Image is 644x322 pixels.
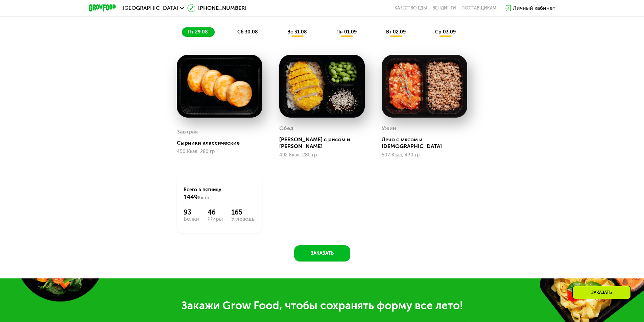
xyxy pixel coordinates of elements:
div: Личный кабинет [513,4,555,12]
button: Заказать [294,245,350,262]
div: 507 Ккал, 430 гр [382,152,467,158]
div: Заказать [572,286,631,299]
a: Качество еды [395,5,427,11]
div: Ужин [382,123,396,133]
div: Белки [184,216,199,222]
div: [PERSON_NAME] с рисом и [PERSON_NAME] [279,136,370,150]
div: Лечо с мясом и [DEMOGRAPHIC_DATA] [382,136,473,150]
div: 492 Ккал, 280 гр [279,152,365,158]
div: Углеводы [231,216,256,222]
span: пт 29.08 [188,29,208,35]
div: Сырники классические [177,140,268,146]
div: 450 Ккал, 280 гр [177,149,262,154]
div: Завтрак [177,127,198,137]
span: [GEOGRAPHIC_DATA] [123,5,178,11]
span: сб 30.08 [237,29,258,35]
div: 93 [184,208,199,216]
span: вт 02.09 [386,29,406,35]
span: 1449 [184,194,198,201]
span: ср 03.09 [435,29,456,35]
div: 46 [208,208,223,216]
div: поставщикам [461,5,496,11]
a: [PHONE_NUMBER] [187,4,246,12]
span: пн 01.09 [336,29,357,35]
div: 165 [231,208,256,216]
div: Всего в пятницу [184,187,256,201]
span: Ккал [198,195,209,201]
div: Обед [279,123,293,133]
a: Вендинги [432,5,456,11]
div: Жиры [208,216,223,222]
span: вс 31.08 [287,29,307,35]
